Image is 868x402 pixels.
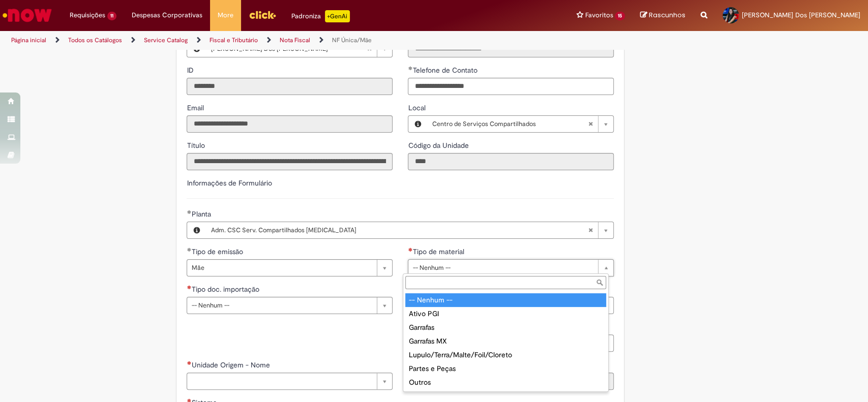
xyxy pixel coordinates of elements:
div: Partes e Peças [405,362,606,376]
ul: Tipo de material [403,291,608,391]
div: -- Nenhum -- [405,293,606,307]
div: Lupulo/Terra/Malte/Foil/Cloreto [405,348,606,362]
div: Garrafas [405,321,606,334]
div: Garrafas MX [405,334,606,348]
div: Outros [405,376,606,389]
div: Ativo PGI [405,307,606,321]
